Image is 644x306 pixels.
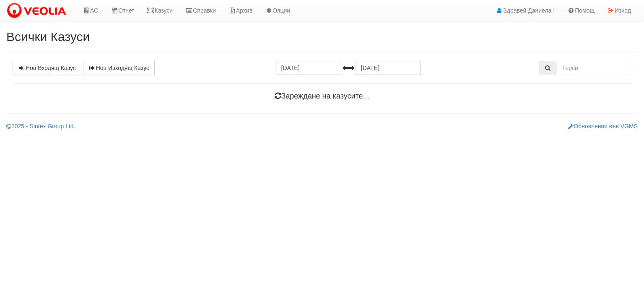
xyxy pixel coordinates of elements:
[83,61,155,75] a: Нов Изходящ Казус
[556,61,631,75] input: Търсене по Идентификатор, Бл/Вх/Ап, Тип, Описание, Моб. Номер, Имейл, Файл, Коментар,
[6,2,70,20] img: VeoliaLogo.png
[568,123,638,130] a: Обновления във VGMS
[13,92,631,101] h4: Зареждане на казусите...
[13,61,81,75] a: Нов Входящ Казус
[6,30,638,44] h2: Всички Казуси
[6,123,75,130] a: 2025 - Sintex Group Ltd.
